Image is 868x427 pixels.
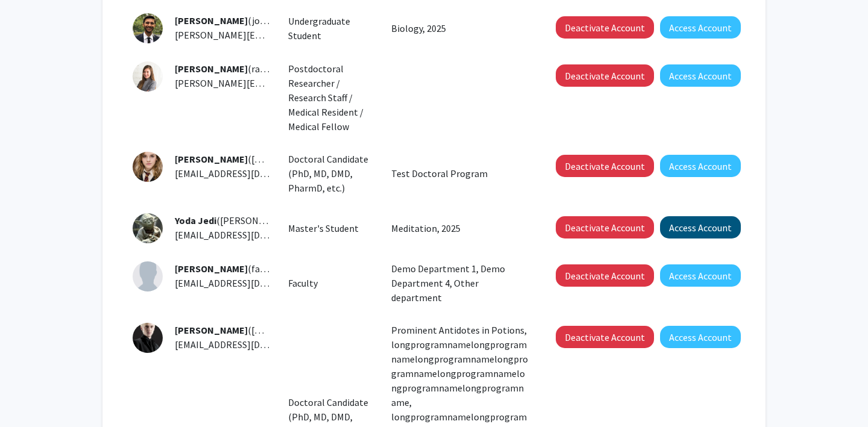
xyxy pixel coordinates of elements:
[175,214,335,226] span: ([PERSON_NAME]+masters)
[175,277,322,289] span: [EMAIL_ADDRESS][DOMAIN_NAME]
[660,155,741,177] button: Access Account
[660,264,741,287] button: Access Account
[175,324,248,336] span: [PERSON_NAME]
[133,61,163,92] img: Profile Picture
[556,64,654,87] button: Deactivate Account
[660,216,741,238] button: Access Account
[175,63,295,75] span: (racheldoe)
[556,326,654,348] button: Deactivate Account
[175,153,248,165] span: [PERSON_NAME]
[660,326,741,348] button: Access Account
[175,229,322,241] span: [EMAIL_ADDRESS][DOMAIN_NAME]
[175,263,248,275] span: [PERSON_NAME]
[660,64,741,87] button: Access Account
[175,14,248,26] span: [PERSON_NAME]
[133,152,163,182] img: Profile Picture
[175,77,465,89] span: [PERSON_NAME][EMAIL_ADDRESS][PERSON_NAME][DOMAIN_NAME]
[133,13,163,43] img: Profile Picture
[279,61,383,134] div: Postdoctoral Researcher / Research Staff / Medical Resident / Medical Fellow
[279,221,383,235] div: Master's Student
[391,21,529,36] p: Biology, 2025
[133,323,163,353] img: Profile Picture
[175,153,326,165] span: ([PERSON_NAME])
[279,152,383,195] div: Doctoral Candidate (PhD, MD, DMD, PharmD, etc.)
[133,261,163,291] img: Profile Picture
[133,213,163,243] img: Profile Picture
[9,373,51,418] iframe: Chat
[556,264,654,287] button: Deactivate Account
[175,167,322,179] span: [EMAIL_ADDRESS][DOMAIN_NAME]
[556,16,654,39] button: Deactivate Account
[279,14,383,43] div: Undergraduate Student
[175,63,248,75] span: [PERSON_NAME]
[175,338,322,351] span: [EMAIL_ADDRESS][DOMAIN_NAME]
[175,324,346,336] span: ([PERSON_NAME]+doc)
[391,166,529,181] p: Test Doctoral Program
[175,214,216,226] span: Yoda Jedi
[279,276,383,290] div: Faculty
[175,29,465,41] span: [PERSON_NAME][EMAIL_ADDRESS][PERSON_NAME][DOMAIN_NAME]
[391,221,529,235] p: Meditation, 2025
[391,261,529,305] p: Demo Department 1, Demo Department 4, Other department
[175,263,298,275] span: (faculty_qa)
[556,155,654,177] button: Deactivate Account
[556,216,654,238] button: Deactivate Account
[660,16,741,39] button: Access Account
[175,14,283,26] span: (joedoe)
